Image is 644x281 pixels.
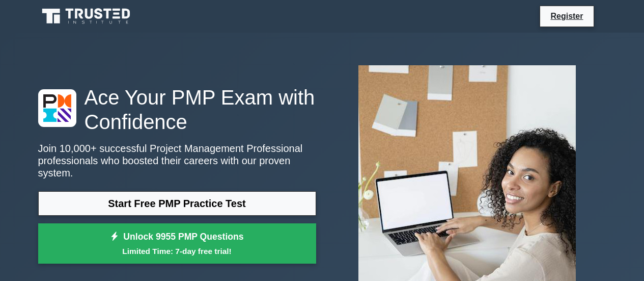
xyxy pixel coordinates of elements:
a: Register [544,10,589,22]
a: Unlock 9955 PMP QuestionsLimited Time: 7-day free trial! [38,223,316,264]
p: Join 10,000+ successful Project Management Professional professionals who boosted their careers w... [38,142,316,179]
small: Limited Time: 7-day free trial! [51,245,303,257]
a: Start Free PMP Practice Test [38,191,316,216]
h1: Ace Your PMP Exam with Confidence [38,85,316,134]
